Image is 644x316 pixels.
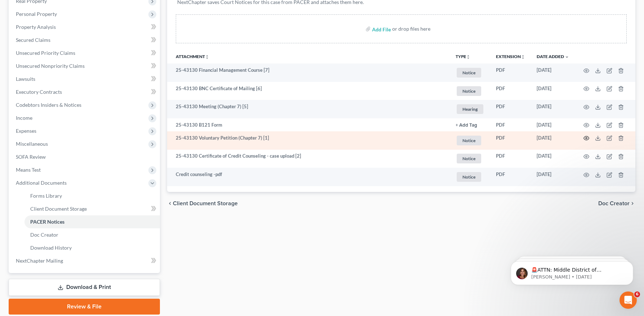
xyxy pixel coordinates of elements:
[531,63,575,82] td: [DATE]
[9,279,160,296] a: Download & Print
[457,154,481,163] span: Notice
[205,55,209,59] i: unfold_more
[620,291,637,309] iframe: Intercom live chat
[24,202,160,215] a: Client Document Storage
[16,115,32,121] span: Income
[30,232,58,238] span: Doc Creator
[167,118,450,131] td: 25-43130 B121 Form
[456,135,484,146] a: Notice
[16,258,63,264] span: NextChapter Mailing
[457,136,481,145] span: Notice
[456,103,484,115] a: Hearing
[16,24,56,30] span: Property Analysis
[10,34,160,47] a: Secured Claims
[24,215,160,228] a: PACER Notices
[10,60,160,73] a: Unsecured Nonpriority Claims
[531,118,575,131] td: [DATE]
[490,131,531,150] td: PDF
[9,299,160,315] a: Review & File
[167,201,238,206] button: chevron_left Client Document Storage
[598,201,635,206] button: Doc Creator chevron_right
[10,21,160,34] a: Property Analysis
[167,82,450,100] td: 25-43130 BNC Certificate of Mailing [6]
[531,131,575,150] td: [DATE]
[565,55,569,59] i: expand_more
[167,168,450,186] td: Credit counseling -pdf
[634,291,640,297] span: 6
[16,180,67,186] span: Additional Documents
[167,100,450,118] td: 25-43130 Meeting (Chapter 7) [5]
[531,100,575,118] td: [DATE]
[10,85,160,98] a: Executory Contracts
[16,11,57,17] span: Personal Property
[457,68,481,78] span: Notice
[16,89,62,95] span: Executory Contracts
[16,63,85,69] span: Unsecured Nonpriority Claims
[521,55,525,59] i: unfold_more
[167,201,173,206] i: chevron_left
[392,25,430,32] div: or drop files here
[531,168,575,186] td: [DATE]
[490,150,531,168] td: PDF
[173,201,238,206] span: Client Document Storage
[456,123,477,128] button: + Add Tag
[24,228,160,241] a: Doc Creator
[10,254,160,267] a: NextChapter Mailing
[490,82,531,100] td: PDF
[176,54,209,59] a: Attachmentunfold_more
[598,201,630,206] span: Doc Creator
[490,118,531,131] td: PDF
[16,102,81,108] span: Codebtors Insiders & Notices
[167,150,450,168] td: 25-43130 Certificate of Credit Counseling - case upload [2]
[531,150,575,168] td: [DATE]
[456,67,484,79] a: Notice
[10,73,160,85] a: Lawsuits
[456,171,484,183] a: Notice
[456,122,484,128] a: + Add Tag
[16,141,48,147] span: Miscellaneous
[457,86,481,96] span: Notice
[500,246,644,297] iframe: Intercom notifications message
[10,150,160,163] a: SOFA Review
[466,55,470,59] i: unfold_more
[456,153,484,164] a: Notice
[16,167,41,173] span: Means Test
[16,128,36,134] span: Expenses
[456,85,484,97] a: Notice
[630,201,635,206] i: chevron_right
[30,206,87,212] span: Client Document Storage
[30,219,64,225] span: PACER Notices
[24,189,160,202] a: Forms Library
[167,131,450,150] td: 25-43130 Voluntary Petition (Chapter 7) [1]
[496,54,525,59] a: Extensionunfold_more
[30,193,62,199] span: Forms Library
[456,54,470,59] button: TYPEunfold_more
[457,104,483,114] span: Hearing
[24,241,160,254] a: Download History
[16,154,46,160] span: SOFA Review
[10,47,160,60] a: Unsecured Priority Claims
[490,100,531,118] td: PDF
[167,63,450,82] td: 25-43130 Financial Management Course [7]
[16,50,75,56] span: Unsecured Priority Claims
[16,76,35,82] span: Lawsuits
[531,82,575,100] td: [DATE]
[16,37,50,43] span: Secured Claims
[537,54,569,59] a: Date Added expand_more
[490,168,531,186] td: PDF
[30,245,72,251] span: Download History
[490,63,531,82] td: PDF
[457,172,481,182] span: Notice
